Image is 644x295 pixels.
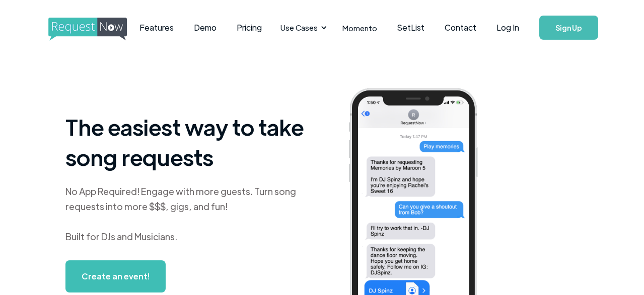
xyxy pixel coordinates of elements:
[280,22,318,33] div: Use Cases
[539,16,598,40] a: Sign Up
[65,260,166,292] a: Create an event!
[435,12,486,43] a: Contact
[48,18,104,38] a: home
[65,112,307,172] h1: The easiest way to take song requests
[65,184,307,244] div: No App Required! Engage with more guests. Turn song requests into more $$$, gigs, and fun! Built ...
[227,12,272,43] a: Pricing
[274,12,330,43] div: Use Cases
[129,12,184,43] a: Features
[387,12,435,43] a: SetList
[486,10,529,45] a: Log In
[184,12,227,43] a: Demo
[332,13,387,43] a: Momento
[48,18,146,41] img: requestnow logo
